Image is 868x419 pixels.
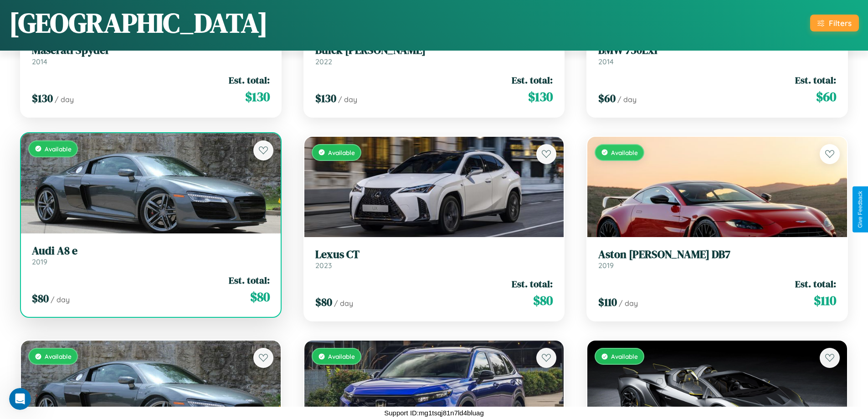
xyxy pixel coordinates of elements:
span: $ 60 [816,88,836,106]
span: / day [55,95,74,104]
span: Est. total: [795,73,836,87]
a: Buick [PERSON_NAME]2022 [315,44,553,66]
iframe: Intercom live chat [9,388,31,410]
h3: Buick [PERSON_NAME] [315,44,553,57]
span: / day [334,299,353,308]
span: Available [328,352,355,360]
a: Lexus CT2023 [315,248,553,270]
span: $ 80 [250,288,270,306]
span: 2019 [598,261,614,270]
button: Filters [810,15,859,31]
a: Audi A8 e2019 [32,244,270,267]
span: Est. total: [512,73,553,87]
span: $ 60 [598,91,616,106]
span: $ 80 [315,295,332,310]
h3: Lexus CT [315,248,553,261]
span: $ 110 [598,295,617,310]
span: $ 130 [32,91,53,106]
span: 2019 [32,257,47,266]
span: 2022 [315,57,332,66]
span: $ 130 [528,88,553,106]
div: Filters [829,18,852,28]
span: Available [45,145,72,153]
span: $ 130 [315,91,336,106]
span: / day [338,95,357,104]
a: Aston [PERSON_NAME] DB72019 [598,248,836,270]
a: Maserati Spyder2014 [32,44,270,66]
h3: Audi A8 e [32,244,270,258]
span: 2014 [598,57,614,66]
span: / day [617,95,637,104]
span: / day [619,299,638,308]
span: Est. total: [512,277,553,290]
span: Available [611,352,638,360]
span: Est. total: [229,274,270,287]
h3: Maserati Spyder [32,44,270,57]
p: Support ID: mg1tsqj81n7ld4bluag [384,407,484,419]
div: Give Feedback [857,191,863,228]
span: / day [51,295,70,304]
span: Est. total: [229,73,270,87]
span: 2023 [315,261,332,270]
span: 2014 [32,57,47,66]
span: Available [611,149,638,156]
span: $ 80 [533,291,553,310]
span: Available [328,149,355,156]
span: $ 110 [814,291,836,310]
h1: [GEOGRAPHIC_DATA] [9,4,268,41]
span: Est. total: [795,277,836,290]
span: Available [45,352,72,360]
a: BMW 750Lxi2014 [598,44,836,66]
span: $ 80 [32,291,49,306]
h3: BMW 750Lxi [598,44,836,57]
span: $ 130 [245,88,270,106]
h3: Aston [PERSON_NAME] DB7 [598,248,836,261]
